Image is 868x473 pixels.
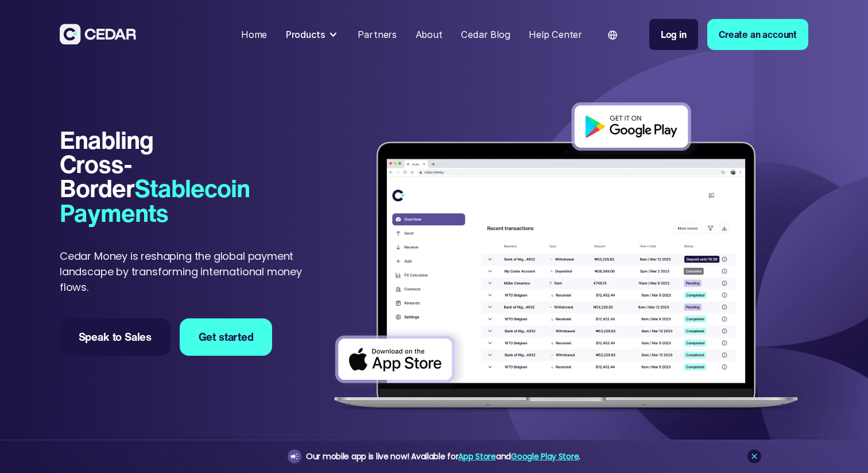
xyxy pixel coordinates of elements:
[661,28,687,41] div: Log in
[524,22,587,47] a: Help Center
[458,451,495,462] a: App Store
[241,28,267,41] div: Home
[649,19,698,50] a: Log in
[608,30,617,40] img: world icon
[456,22,515,47] a: Cedar Blog
[237,22,272,47] a: Home
[180,318,272,356] a: Get started
[306,449,580,464] div: Our mobile app is live now! Available for and .
[410,22,447,47] a: About
[290,452,299,461] img: announcement
[707,19,808,50] a: Create an account
[529,28,582,41] div: Help Center
[358,28,397,41] div: Partners
[461,28,510,41] div: Cedar Blog
[353,22,401,47] a: Partners
[416,28,443,41] div: About
[60,170,250,230] span: Stablecoin Payments
[281,22,344,46] div: Products
[511,451,579,462] a: Google Play Store
[60,128,218,225] h1: Enabling Cross-Border
[286,28,325,41] div: Products
[60,318,170,356] a: Speak to Sales
[60,248,324,295] p: Cedar Money is reshaping the global payment landscape by transforming international money flows.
